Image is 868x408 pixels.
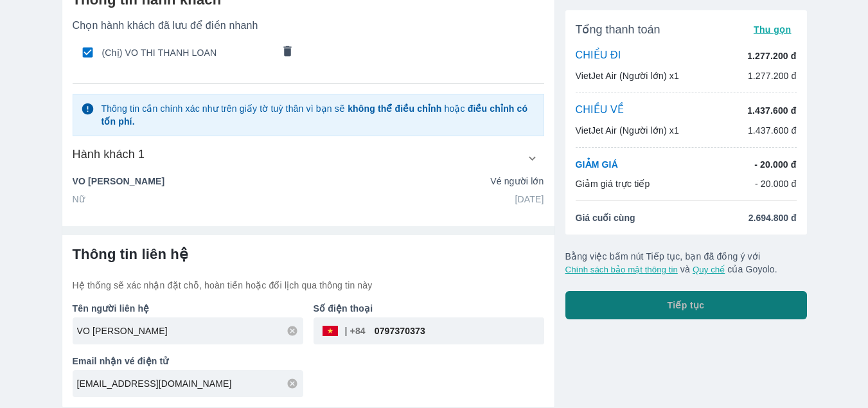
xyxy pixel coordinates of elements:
button: Chính sách bảo mật thông tin [565,265,678,274]
p: CHIỀU VỀ [576,103,624,118]
p: - 20.000 đ [754,158,796,171]
span: (Chị) VO THI THANH LOAN [102,46,273,59]
b: Số điện thoại [314,303,373,314]
p: VietJet Air (Người lớn) x1 [576,124,679,137]
h6: Hành khách 1 [73,146,145,162]
strong: không thể điều chỉnh [348,103,441,114]
p: 1.437.600 đ [748,124,797,137]
p: Giảm giá trực tiếp [576,177,650,190]
p: GIẢM GIÁ [576,158,618,171]
p: CHIỀU ĐI [576,49,621,63]
button: comments [274,39,301,66]
button: Quy chế [693,265,725,274]
button: Tiếp tục [565,291,807,319]
p: 1.277.200 đ [748,69,797,82]
p: - 20.000 đ [755,177,797,190]
h6: Thông tin liên hệ [73,245,544,263]
p: Hệ thống sẽ xác nhận đặt chỗ, hoàn tiền hoặc đổi lịch qua thông tin này [73,279,544,292]
span: Thu gọn [754,24,792,35]
p: Nữ [73,193,85,206]
button: Thu gọn [748,21,797,39]
p: [DATE] [515,193,544,206]
span: 2.694.800 đ [748,211,797,224]
p: Thông tin cần chính xác như trên giấy tờ tuỳ thân vì bạn sẽ hoặc [101,102,535,128]
p: 1.277.200 đ [747,49,796,62]
p: Vé người lớn [490,175,544,188]
p: VO [PERSON_NAME] [73,175,165,188]
input: Ví dụ: abc@gmail.com [77,377,303,390]
span: Giá cuối cùng [576,211,635,224]
span: Tiếp tục [668,299,705,312]
span: Tổng thanh toán [576,22,660,37]
p: VietJet Air (Người lớn) x1 [576,69,679,82]
p: Bằng việc bấm nút Tiếp tục, bạn đã đồng ý với và của Goyolo. [565,250,807,276]
b: Email nhận vé điện tử [73,356,169,366]
input: Ví dụ: NGUYEN VAN A [77,324,303,337]
p: Chọn hành khách đã lưu để điền nhanh [73,19,544,32]
b: Tên người liên hệ [73,303,150,314]
p: 1.437.600 đ [747,104,796,117]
